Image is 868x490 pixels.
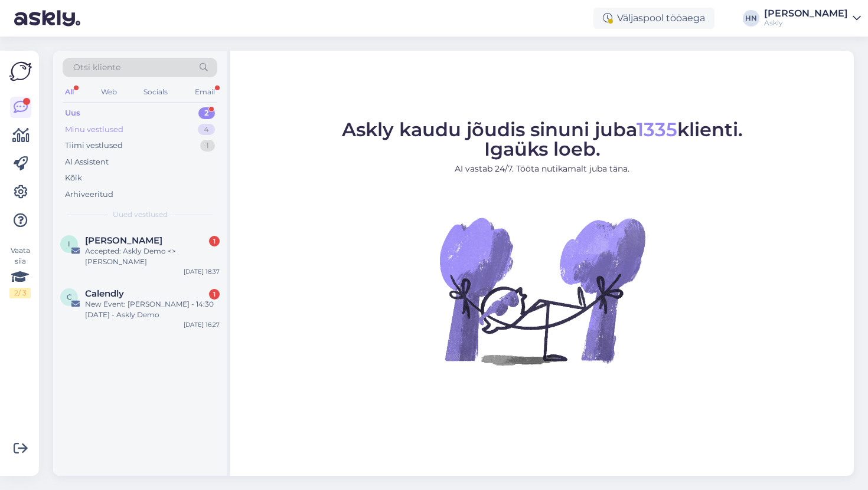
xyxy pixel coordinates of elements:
span: 1335 [637,118,677,141]
div: AI Assistent [65,156,109,168]
div: Kõik [65,172,82,184]
span: Uued vestlused [113,209,168,220]
div: Accepted: Askly Demo <> [PERSON_NAME] [85,246,220,267]
div: All [63,84,76,100]
p: AI vastab 24/7. Tööta nutikamalt juba täna. [342,163,743,175]
div: Väljaspool tööaega [593,8,714,29]
div: Arhiveeritud [65,189,113,200]
div: [DATE] 18:37 [184,267,220,276]
div: 2 / 3 [9,288,31,298]
div: Uus [65,107,80,119]
div: 1 [209,289,220,300]
a: [PERSON_NAME]Askly [764,9,861,28]
img: No Chat active [436,185,648,397]
span: Askly kaudu jõudis sinuni juba klienti. Igaüks loeb. [342,118,743,160]
div: 2 [198,107,215,119]
span: Ingrid Simmer [85,235,162,246]
div: HN [743,10,759,27]
span: Calendly [85,288,124,299]
span: Otsi kliente [73,61,120,74]
div: 4 [198,124,215,136]
div: Vaata siia [9,245,31,298]
span: C [67,292,72,301]
div: Minu vestlused [65,124,123,136]
div: New Event: [PERSON_NAME] - 14:30 [DATE] - Askly Demo [85,299,220,320]
div: Web [99,84,119,100]
div: [PERSON_NAME] [764,9,848,18]
div: Socials [141,84,170,100]
span: I [68,239,70,248]
div: 1 [209,236,220,246]
div: Tiimi vestlused [65,140,123,152]
img: Askly Logo [9,60,32,83]
div: Askly [764,18,848,28]
div: Email [192,84,217,100]
div: [DATE] 16:27 [184,320,220,329]
div: 1 [200,140,215,152]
